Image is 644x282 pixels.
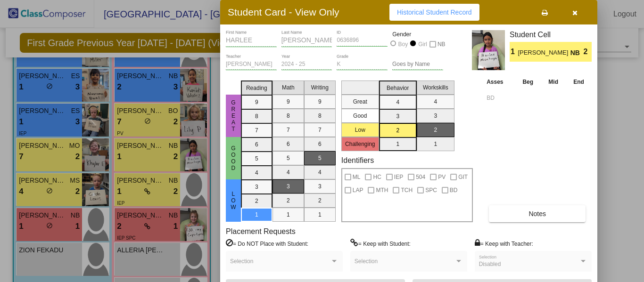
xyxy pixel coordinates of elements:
span: BD [450,185,458,196]
span: 504 [416,171,425,183]
div: Girl [418,40,427,48]
h3: Student Cell [510,30,592,39]
span: Great [229,99,238,132]
span: GIT [458,171,468,183]
th: Beg [515,77,541,87]
span: Historical Student Record [397,8,472,16]
span: Notes [528,210,546,218]
input: year [281,61,332,68]
span: 2 [584,46,592,57]
th: End [566,77,592,87]
mat-label: Gender [392,30,443,39]
span: IEP [394,171,403,183]
label: Identifiers [341,156,374,165]
input: grade [337,61,388,68]
span: ML [353,171,361,183]
span: Disabled [479,261,501,267]
span: PV [438,171,446,183]
input: Enter ID [337,37,388,44]
span: MTH [376,185,388,196]
span: TCH [401,185,413,196]
span: 1 [510,46,518,57]
span: HC [373,171,381,183]
span: NB [570,48,584,58]
th: Asses [484,77,515,87]
label: = Keep with Teacher: [475,239,533,248]
div: Boy [398,40,408,48]
th: Mid [541,77,566,87]
span: SPC [425,185,437,196]
input: assessment [487,91,512,105]
span: Low [229,191,238,210]
input: goes by name [392,61,443,68]
span: NB [438,39,446,50]
span: LAP [353,185,363,196]
label: = Do NOT Place with Student: [226,239,308,248]
span: Good [229,145,238,171]
h3: Student Card - View Only [228,6,339,18]
button: Notes [489,205,586,222]
button: Historical Student Record [389,4,479,21]
input: teacher [226,61,277,68]
label: = Keep with Student: [350,239,411,248]
label: Placement Requests [226,227,296,236]
span: [PERSON_NAME] [518,48,570,58]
